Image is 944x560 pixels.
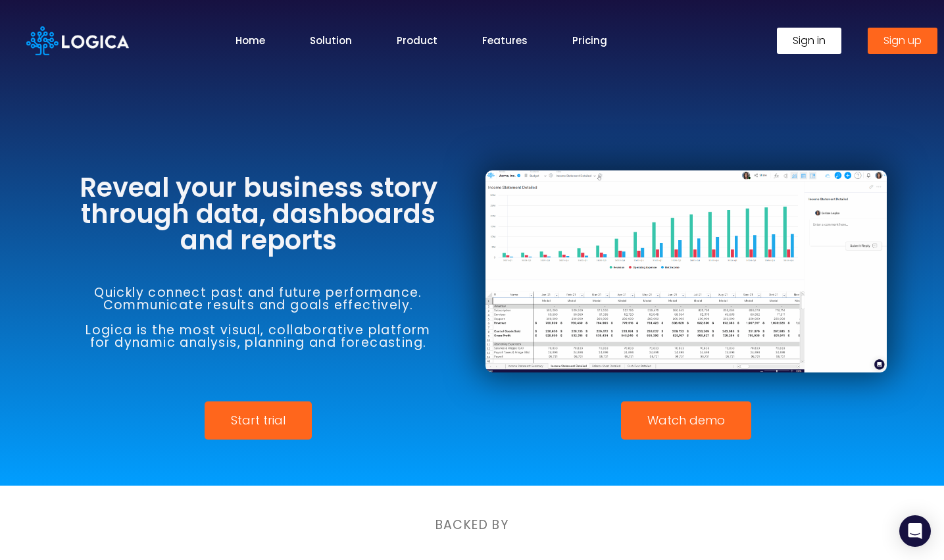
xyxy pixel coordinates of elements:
[236,33,265,48] a: Home
[26,32,129,47] a: Logica
[777,28,841,54] a: Sign in
[397,33,437,48] a: Product
[883,36,922,46] span: Sign up
[482,33,528,48] a: Features
[26,26,129,55] img: Logica
[572,33,607,48] a: Pricing
[647,415,725,426] span: Watch demo
[793,36,826,46] span: Sign in
[899,515,931,547] div: Open Intercom Messenger
[868,28,937,54] a: Sign up
[310,33,352,48] a: Solution
[205,401,312,440] a: Start trial
[58,174,459,253] h3: Reveal your business story through data, dashboards and reports
[117,519,828,531] h6: BACKED BY
[621,401,751,440] a: Watch demo
[231,415,286,426] span: Start trial
[58,286,459,349] h6: Quickly connect past and future performance. Communicate results and goals effectively. Logica is...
